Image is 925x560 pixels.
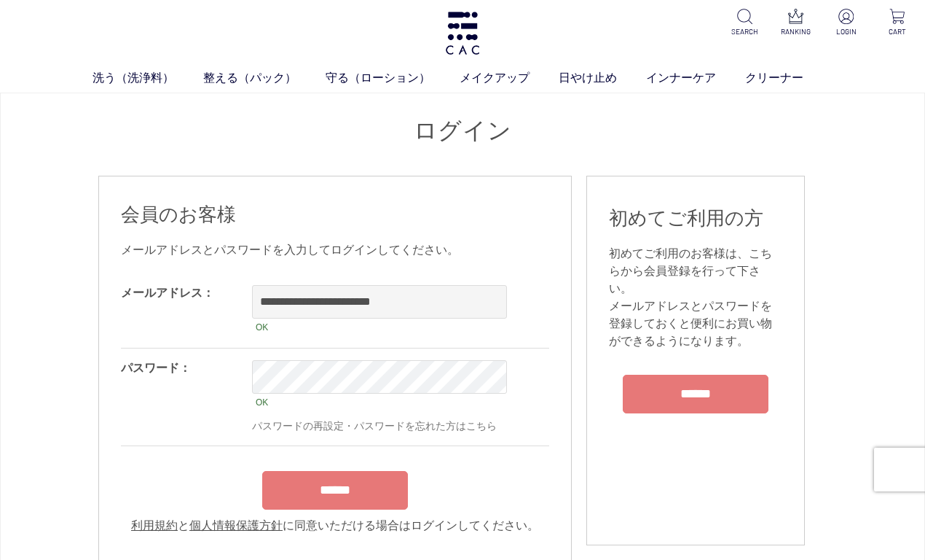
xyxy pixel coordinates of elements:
[252,394,507,411] div: OK
[98,115,827,147] h1: ログイン
[131,519,178,532] a: 利用規約
[444,12,481,55] img: logo
[121,203,236,225] span: 会員のお客様
[92,69,203,87] a: 洗う（洗浄料）
[728,26,761,37] p: SEARCH
[189,519,283,532] a: 個人情報保護方針
[326,69,460,87] a: 守る（ローション）
[830,9,863,37] a: LOGIN
[779,26,812,37] p: RANKING
[460,69,559,87] a: メイクアップ
[252,319,507,336] div: OK
[559,69,646,87] a: 日やけ止め
[728,9,761,37] a: SEARCH
[609,245,782,350] div: 初めてご利用のお客様は、こちらから会員登録を行って下さい。 メールアドレスとパスワードを登録しておくと便利にお買い物ができるようになります。
[121,517,549,534] div: と に同意いただける場合はログインしてください。
[609,207,763,229] span: 初めてご利用の方
[830,26,863,37] p: LOGIN
[121,241,549,259] div: メールアドレスとパスワードを入力してログインしてください。
[121,362,191,374] label: パスワード：
[745,69,832,87] a: クリーナー
[646,69,745,87] a: インナーケア
[121,287,214,299] label: メールアドレス：
[203,69,326,87] a: 整える（パック）
[881,26,913,37] p: CART
[779,9,812,37] a: RANKING
[881,9,913,37] a: CART
[252,420,497,432] a: パスワードの再設定・パスワードを忘れた方はこちら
